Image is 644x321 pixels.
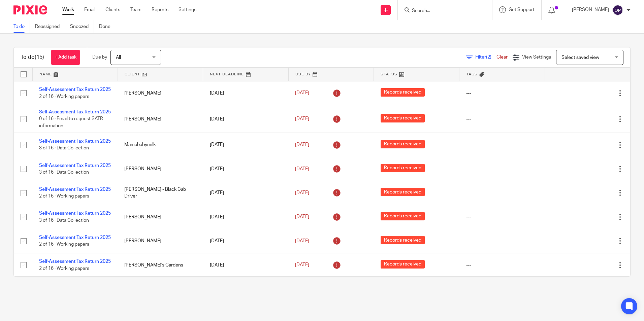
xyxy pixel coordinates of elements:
[39,139,111,144] a: Self-Assessment Tax Return 2025
[39,87,111,92] a: Self-Assessment Tax Return 2025
[92,54,107,61] p: Due by
[381,212,425,220] span: Records received
[21,54,44,61] h1: To do
[39,94,89,99] span: 2 of 16 · Working papers
[152,6,168,13] a: Reports
[13,20,30,33] a: To do
[509,7,535,12] span: Get Support
[466,214,538,220] div: ---
[203,105,288,133] td: [DATE]
[466,90,538,97] div: ---
[496,55,508,60] a: Clear
[295,190,309,195] span: [DATE]
[381,260,425,269] span: Records received
[118,157,203,181] td: [PERSON_NAME]
[612,5,623,15] img: svg%3E
[39,218,89,223] span: 3 of 16 · Data Collection
[39,163,111,168] a: Self-Assessment Tax Return 2025
[295,167,309,171] span: [DATE]
[295,142,309,147] span: [DATE]
[39,187,111,192] a: Self-Assessment Tax Return 2025
[35,55,44,60] span: (15)
[203,133,288,157] td: [DATE]
[35,20,65,33] a: Reassigned
[51,50,80,65] a: + Add task
[561,55,599,60] span: Select saved view
[39,211,111,216] a: Self-Assessment Tax Return 2025
[203,253,288,277] td: [DATE]
[466,166,538,172] div: ---
[39,242,89,247] span: 2 of 16 · Working papers
[411,8,472,14] input: Search
[466,116,538,122] div: ---
[39,235,111,240] a: Self-Assessment Tax Return 2025
[62,6,74,13] a: Work
[118,105,203,133] td: [PERSON_NAME]
[381,140,425,148] span: Records received
[39,259,111,264] a: Self-Assessment Tax Return 2025
[203,81,288,105] td: [DATE]
[130,6,141,13] a: Team
[118,81,203,105] td: [PERSON_NAME]
[522,55,551,60] span: View Settings
[118,229,203,253] td: [PERSON_NAME]
[203,229,288,253] td: [DATE]
[486,55,491,60] span: (2)
[466,262,538,269] div: ---
[295,91,309,96] span: [DATE]
[295,215,309,219] span: [DATE]
[381,164,425,172] span: Records received
[39,170,89,175] span: 3 of 16 · Data Collection
[295,239,309,243] span: [DATE]
[203,205,288,229] td: [DATE]
[84,6,95,13] a: Email
[295,263,309,267] span: [DATE]
[466,189,538,196] div: ---
[13,5,47,14] img: Pixie
[381,188,425,196] span: Records received
[105,6,120,13] a: Clients
[39,146,89,151] span: 3 of 16 · Data Collection
[295,116,309,121] span: [DATE]
[475,55,496,60] span: Filter
[99,20,116,33] a: Done
[39,194,89,199] span: 2 of 16 · Working papers
[466,72,478,76] span: Tags
[39,117,103,129] span: 0 of 16 · Email to request SATR information
[381,88,425,97] span: Records received
[203,181,288,205] td: [DATE]
[118,133,203,157] td: Mamababymilk
[203,157,288,181] td: [DATE]
[381,114,425,122] span: Records received
[116,55,121,60] span: All
[381,236,425,244] span: Records received
[466,141,538,148] div: ---
[118,253,203,277] td: [PERSON_NAME]'s Gardens
[70,20,94,33] a: Snoozed
[39,266,89,271] span: 2 of 16 · Working papers
[572,6,609,13] p: [PERSON_NAME]
[118,181,203,205] td: [PERSON_NAME] - Black Cab Driver
[39,110,111,114] a: Self-Assessment Tax Return 2025
[118,205,203,229] td: [PERSON_NAME]
[179,6,196,13] a: Settings
[466,238,538,244] div: ---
